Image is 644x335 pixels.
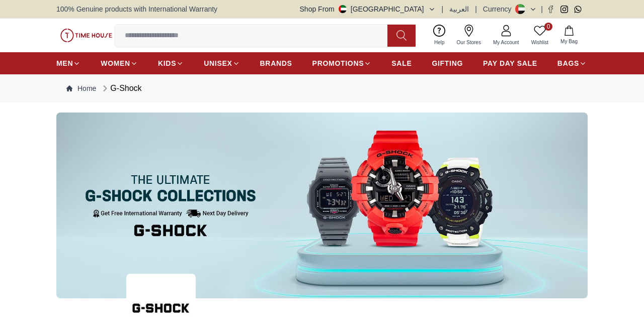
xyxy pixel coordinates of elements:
span: | [541,4,543,14]
a: PROMOTIONS [312,54,372,72]
button: العربية [449,4,469,14]
span: 100% Genuine products with International Warranty [56,4,217,14]
button: My Bag [554,24,584,47]
a: Instagram [560,6,568,13]
div: G-Shock [100,82,141,94]
button: Shop From[GEOGRAPHIC_DATA] [300,4,436,14]
span: BRANDS [260,58,292,68]
a: PAY DAY SALE [483,54,537,72]
img: ... [60,29,112,42]
a: BRANDS [260,54,292,72]
span: PROMOTIONS [312,58,364,68]
a: Whatsapp [574,6,582,13]
span: Help [430,39,449,46]
span: | [442,4,444,14]
span: GIFTING [432,58,463,68]
span: Wishlist [527,39,552,46]
span: PAY DAY SALE [483,58,537,68]
a: UNISEX [204,54,239,72]
span: 0 [544,23,552,31]
a: 0Wishlist [525,23,554,48]
img: United Arab Emirates [339,5,347,13]
span: MEN [56,58,73,68]
a: GIFTING [432,54,463,72]
span: My Bag [556,38,582,45]
span: My Account [489,39,523,46]
img: ... [56,113,588,298]
a: WOMEN [101,54,138,72]
div: Currency [483,4,516,14]
span: KIDS [158,58,176,68]
a: Help [428,23,451,48]
a: KIDS [158,54,184,72]
a: MEN [56,54,80,72]
span: Our Stores [453,39,485,46]
span: WOMEN [101,58,130,68]
span: BAGS [557,58,579,68]
a: Facebook [547,6,554,13]
a: Our Stores [451,23,487,48]
nav: Breadcrumb [56,74,588,102]
a: Home [66,83,96,93]
span: | [475,4,477,14]
span: UNISEX [204,58,232,68]
a: SALE [391,54,412,72]
a: BAGS [557,54,587,72]
span: SALE [391,58,412,68]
